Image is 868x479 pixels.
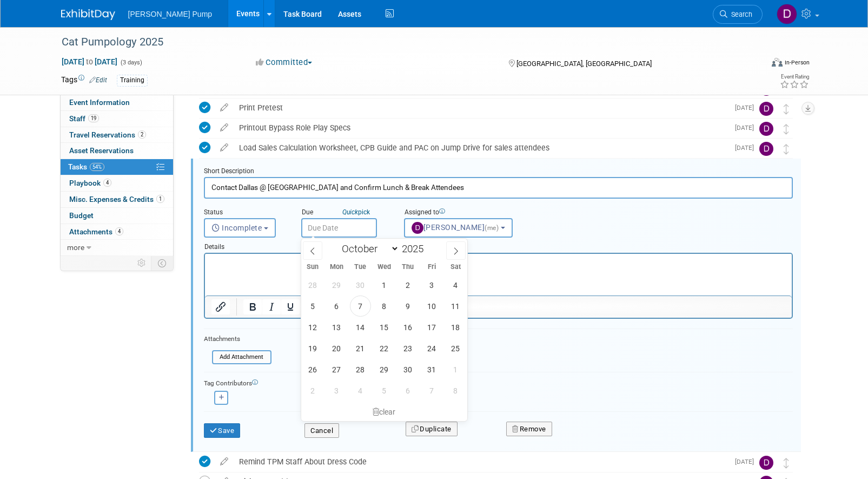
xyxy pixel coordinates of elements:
a: Tasks54% [61,159,173,175]
span: October 28, 2025 [350,359,371,380]
div: Due [301,208,388,218]
span: Budget [69,211,94,220]
span: Staff [69,114,99,123]
input: Name of task or a short description [204,177,793,198]
span: October 12, 2025 [302,317,323,338]
span: October 15, 2025 [374,317,395,338]
span: November 6, 2025 [397,380,419,401]
span: to [84,57,95,66]
i: Move task [784,104,789,114]
button: Bold [243,299,262,314]
span: October 9, 2025 [397,296,419,317]
span: October 5, 2025 [302,296,323,317]
span: [DATE] [735,124,759,132]
button: Insert/edit link [211,299,230,314]
span: October 1, 2025 [374,274,395,296]
span: October 6, 2025 [326,296,347,317]
a: edit [215,143,234,153]
a: Playbook4 [61,175,173,191]
div: Printout Bypass Role Play Specs [234,119,728,137]
button: Incomplete [204,218,276,238]
div: Attachments [204,334,271,344]
td: Tags [61,74,107,87]
a: Search [713,5,763,24]
div: In-Person [784,58,810,67]
div: Tag Contributors [204,377,793,388]
img: ExhibitDay [61,9,115,20]
i: Move task [784,458,789,468]
span: October 7, 2025 [350,296,371,317]
img: Del Ritz [759,456,773,470]
span: Wed [372,264,396,271]
iframe: Rich Text Area [205,254,792,296]
span: Misc. Expenses & Credits [69,195,164,204]
button: Underline [281,299,300,314]
input: Year [399,242,432,255]
span: October 21, 2025 [350,338,371,359]
span: October 22, 2025 [374,338,395,359]
a: Budget [61,208,173,224]
span: October 4, 2025 [445,274,466,296]
span: Asset Reservations [69,146,134,155]
span: Playbook [69,179,111,187]
div: Details [204,238,793,253]
div: Status [204,208,285,218]
span: November 5, 2025 [374,380,395,401]
span: November 1, 2025 [445,359,466,380]
span: October 23, 2025 [397,338,419,359]
img: Del Ritz [777,4,797,24]
button: Save [204,423,241,438]
span: Mon [324,264,348,271]
span: October 16, 2025 [397,317,419,338]
span: November 8, 2025 [445,380,466,401]
a: edit [215,123,234,133]
span: 1 [156,195,164,203]
div: Remind TPM Staff About Dress Code [234,452,728,471]
a: more [61,240,173,255]
img: Del Ritz [759,142,773,156]
div: Event Format [699,56,810,73]
span: October 10, 2025 [421,296,442,317]
div: Short Description [204,167,793,177]
span: September 29, 2025 [326,274,347,296]
span: September 28, 2025 [302,274,323,296]
div: Load Sales Calculation Worksheet, CPB Guide and PAC on Jump Drive for sales attendees [234,139,728,157]
span: October 8, 2025 [374,296,395,317]
a: Staff19 [61,111,173,127]
span: (me) [485,224,499,232]
span: October 17, 2025 [421,317,442,338]
span: Sat [443,264,467,271]
span: Attachments [69,227,123,236]
div: Event Rating [780,74,809,80]
div: Print Pretest [234,99,728,117]
span: [DATE] [735,104,759,111]
span: November 3, 2025 [326,380,347,401]
span: October 13, 2025 [326,317,347,338]
select: Month [337,242,399,255]
td: Toggle Event Tabs [151,256,173,270]
span: October 3, 2025 [421,274,442,296]
a: edit [215,457,234,467]
button: Remove [506,422,552,437]
span: 4 [115,227,123,235]
div: Training [117,75,148,86]
span: November 7, 2025 [421,380,442,401]
span: [DATE] [735,144,759,152]
span: October 25, 2025 [445,338,466,359]
span: September 30, 2025 [350,274,371,296]
span: [PERSON_NAME] [412,223,501,232]
span: Thu [396,264,420,271]
span: Incomplete [211,224,262,232]
span: (3 days) [120,59,142,66]
span: Event Information [69,98,130,107]
span: October 26, 2025 [302,359,323,380]
img: Format-Inperson.png [772,58,783,67]
img: Del Ritz [759,122,773,136]
span: [DATE] [735,458,759,465]
div: Cat Pumpology 2025 [58,32,746,52]
button: Cancel [304,423,339,438]
span: November 4, 2025 [350,380,371,401]
span: Search [727,10,752,18]
div: clear [301,403,468,421]
td: Personalize Event Tab Strip [132,256,151,270]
